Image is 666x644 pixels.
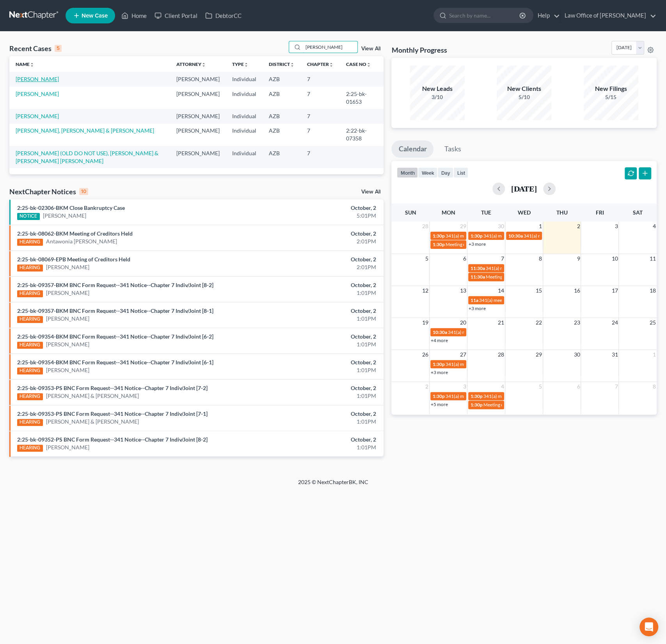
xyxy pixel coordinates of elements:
div: HEARING [17,419,43,426]
a: +4 more [431,337,448,343]
button: month [397,167,418,178]
input: Search by name... [449,8,520,23]
span: 27 [459,350,467,359]
td: 7 [301,124,340,146]
span: Meeting of Creditors for [PERSON_NAME] [486,274,572,280]
span: 11:30a [471,274,485,280]
div: October, 2 [261,436,376,444]
td: [PERSON_NAME] [170,87,226,109]
div: 2:01PM [261,238,376,245]
div: 5 [55,45,62,52]
span: 1:30p [471,393,483,399]
div: 1:01PM [261,341,376,348]
td: 7 [301,146,340,168]
a: Case Nounfold_more [346,61,371,67]
span: 2 [576,222,581,231]
span: Meeting of Creditors for [PERSON_NAME] & [PERSON_NAME] [483,402,611,408]
a: View All [361,46,380,51]
a: Calendar [391,140,433,158]
div: NOTICE [17,213,40,220]
span: 341(a) meeting for [PERSON_NAME] [448,329,523,335]
span: 15 [535,286,543,295]
td: [PERSON_NAME] [170,72,226,86]
a: 2:25-bk-09357-BKM BNC Form Request--341 Notice--Chapter 7 Indiv/Joint [8-2] [17,282,213,288]
div: 1:01PM [261,444,376,451]
div: October, 2 [261,230,376,238]
td: [PERSON_NAME] [170,124,226,146]
span: 30 [573,350,581,359]
td: 7 [301,109,340,123]
div: HEARING [17,367,43,374]
span: 1:30p [471,402,483,408]
a: [PERSON_NAME] (OLD DO NOT USE), [PERSON_NAME] & [PERSON_NAME] [PERSON_NAME] [16,150,158,164]
span: 4 [500,382,505,391]
td: 7 [301,87,340,109]
span: 341(a) meeting for [PERSON_NAME] [PERSON_NAME] [446,233,558,239]
div: Open Intercom Messenger [639,617,658,636]
div: 2025 © NextChapterBK, INC [111,478,556,492]
div: 2:01PM [261,263,376,271]
a: Nameunfold_more [16,61,34,67]
td: AZB [263,87,301,109]
a: [PERSON_NAME] [46,289,89,297]
i: unfold_more [366,62,371,67]
span: Meeting of Creditors for [PERSON_NAME] [PERSON_NAME] [446,241,570,247]
span: 341(a) meeting for [PERSON_NAME] [524,233,599,239]
td: 2:25-bk-01653 [340,87,384,109]
a: [PERSON_NAME] [16,90,59,97]
span: New Case [82,13,108,19]
span: 17 [611,286,618,295]
span: Tue [481,209,491,216]
div: 1:01PM [261,392,376,400]
div: HEARING [17,239,43,246]
span: 16 [573,286,581,295]
div: HEARING [17,290,43,297]
span: Mon [442,209,455,216]
span: 1:30p [433,241,445,247]
span: 1:30p [433,233,445,239]
a: 2:25-bk-09354-BKM BNC Form Request--341 Notice--Chapter 7 Indiv/Joint [6-1] [17,359,213,365]
span: 4 [652,222,657,231]
i: unfold_more [290,62,295,67]
a: Client Portal [151,9,201,23]
a: [PERSON_NAME] [46,341,89,348]
a: [PERSON_NAME] [46,444,89,451]
i: unfold_more [329,62,334,67]
span: 9 [576,254,581,263]
span: 8 [652,382,657,391]
td: AZB [263,72,301,86]
span: 8 [538,254,543,263]
span: 341(a) meeting for [PERSON_NAME] [446,393,521,399]
div: 1:01PM [261,315,376,323]
span: 1:30p [433,393,445,399]
a: Home [117,9,151,23]
span: 19 [421,318,429,327]
span: 13 [459,286,467,295]
span: 21 [497,318,505,327]
a: Law Office of [PERSON_NAME] [561,9,656,23]
td: [PERSON_NAME] [170,146,226,168]
input: Search by name... [303,41,357,53]
div: HEARING [17,393,43,400]
a: 2:25-bk-02306-BKM Close Bankruptcy Case [17,204,125,211]
div: October, 2 [261,204,376,212]
div: October, 2 [261,410,376,418]
div: 1:01PM [261,366,376,374]
a: [PERSON_NAME] [46,315,89,323]
a: Chapterunfold_more [307,61,334,67]
span: 11:30a [471,265,485,271]
div: October, 2 [261,358,376,366]
span: 5 [538,382,543,391]
div: HEARING [17,342,43,349]
a: 2:25-bk-09357-BKM BNC Form Request--341 Notice--Chapter 7 Indiv/Joint [8-1] [17,307,213,314]
span: Wed [518,209,531,216]
span: 14 [497,286,505,295]
div: HEARING [17,445,43,452]
span: 10:30a [433,329,447,335]
div: October, 2 [261,281,376,289]
span: 341(a) meeting for [PERSON_NAME] [446,361,521,367]
a: [PERSON_NAME] [43,212,86,220]
a: +3 more [469,305,486,311]
span: 1:30p [433,361,445,367]
button: day [437,167,453,178]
